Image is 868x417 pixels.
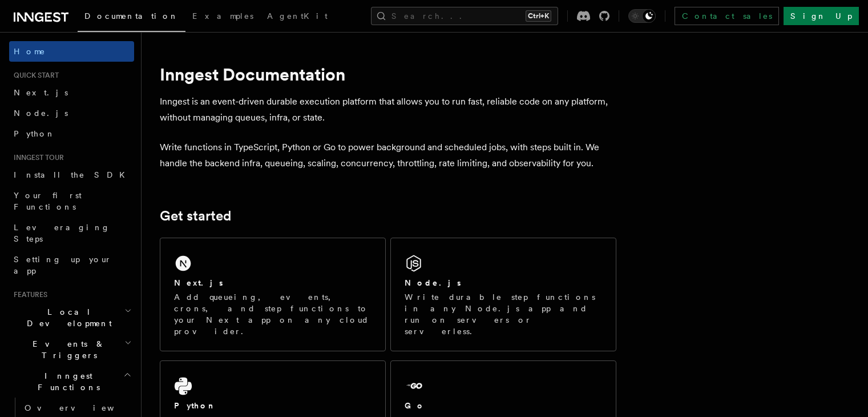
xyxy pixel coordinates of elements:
[9,302,134,334] button: Local Development
[84,11,179,21] span: Documentation
[9,306,124,329] span: Local Development
[14,255,112,275] span: Setting up your app
[390,238,616,351] a: Node.jsWrite durable step functions in any Node.js app and run on servers or serverless.
[14,170,132,179] span: Install the SDK
[628,9,656,23] button: Toggle dark mode
[526,10,551,22] kbd: Ctrl+K
[160,208,231,224] a: Get started
[160,94,616,126] p: Inngest is an event-driven durable execution platform that allows you to run fast, reliable code ...
[371,7,558,25] button: Search...Ctrl+K
[9,185,134,217] a: Your first Functions
[9,82,134,103] a: Next.js
[174,291,372,337] p: Add queueing, events, crons, and step functions to your Next app on any cloud provider.
[9,334,134,366] button: Events & Triggers
[9,338,124,361] span: Events & Triggers
[9,366,134,398] button: Inngest Functions
[9,103,134,123] a: Node.js
[14,223,110,243] span: Leveraging Steps
[185,3,260,31] a: Examples
[14,129,55,138] span: Python
[9,153,64,162] span: Inngest tour
[9,249,134,281] a: Setting up your app
[160,238,386,351] a: Next.jsAdd queueing, events, crons, and step functions to your Next app on any cloud provider.
[174,400,216,411] h2: Python
[14,88,68,97] span: Next.js
[9,71,59,80] span: Quick start
[784,7,859,25] a: Sign Up
[260,3,334,31] a: AgentKit
[174,277,223,288] h2: Next.js
[78,3,185,32] a: Documentation
[14,191,82,211] span: Your first Functions
[9,123,134,144] a: Python
[192,11,253,21] span: Examples
[405,400,425,411] h2: Go
[9,165,134,185] a: Install the SDK
[675,7,779,25] a: Contact sales
[14,109,68,118] span: Node.js
[14,46,46,57] span: Home
[9,41,134,62] a: Home
[160,139,616,171] p: Write functions in TypeScript, Python or Go to power background and scheduled jobs, with steps bu...
[9,217,134,249] a: Leveraging Steps
[9,370,123,393] span: Inngest Functions
[9,290,47,299] span: Features
[267,11,328,21] span: AgentKit
[405,291,602,337] p: Write durable step functions in any Node.js app and run on servers or serverless.
[405,277,461,288] h2: Node.js
[25,403,142,412] span: Overview
[160,64,616,85] h1: Inngest Documentation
